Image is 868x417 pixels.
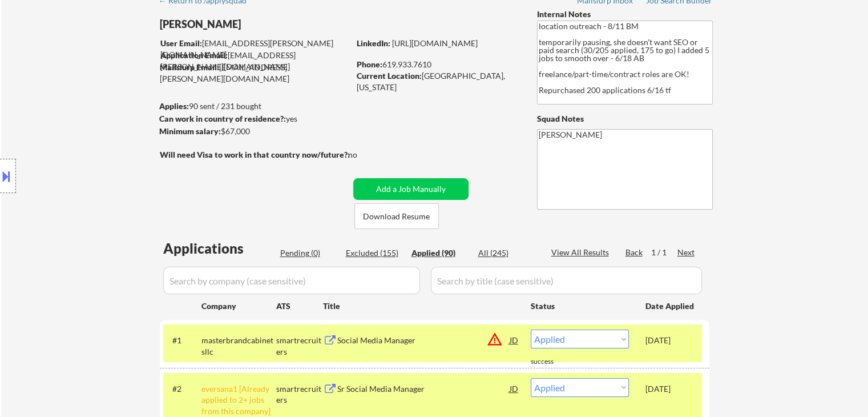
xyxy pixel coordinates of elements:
strong: Application Email: [160,50,228,60]
div: ATS [276,300,323,312]
strong: Can work in country of residence?: [159,114,286,123]
div: no [348,149,381,161]
div: smartrecruiters [276,383,323,406]
div: [GEOGRAPHIC_DATA], [US_STATE] [357,70,518,93]
div: [EMAIL_ADDRESS][PERSON_NAME][DOMAIN_NAME] [160,38,349,60]
div: Excluded (155) [346,247,403,259]
div: [DATE] [645,383,696,395]
div: Internal Notes [537,9,713,20]
div: $67,000 [159,126,349,137]
div: [EMAIL_ADDRESS][PERSON_NAME][DOMAIN_NAME] [160,62,349,84]
div: JD [508,378,520,399]
div: Status [531,295,629,316]
div: [EMAIL_ADDRESS][PERSON_NAME][DOMAIN_NAME] [160,50,349,72]
input: Search by company (case sensitive) [163,267,420,294]
strong: Will need Visa to work in that country now/future?: [160,150,350,159]
strong: Current Location: [357,71,422,81]
div: [PERSON_NAME] [160,17,394,31]
div: eversana1 [Already applied to 2+ jobs from this company] [201,383,276,417]
button: Download Resume [354,203,439,229]
strong: Phone: [357,59,382,69]
div: Social Media Manager [337,335,510,346]
div: 90 sent / 231 bought [159,101,349,112]
div: Applied (90) [411,247,469,259]
div: Date Applied [645,300,696,312]
div: 619.933.7610 [357,59,518,70]
button: Add a Job Manually [353,178,469,200]
div: 1 / 1 [651,247,677,258]
strong: User Email: [160,38,202,48]
button: warning_amber [487,331,503,347]
div: Company [201,300,276,312]
div: Next [677,247,696,258]
strong: LinkedIn: [357,38,390,48]
input: Search by title (case sensitive) [431,267,702,294]
div: smartrecruiters [276,335,323,357]
strong: Mailslurp Email: [160,62,219,72]
div: Pending (0) [280,247,337,259]
div: Squad Notes [537,113,713,125]
div: JD [508,330,520,350]
div: View All Results [551,247,612,258]
div: Sr Social Media Manager [337,383,510,395]
div: Applications [163,242,276,255]
div: #1 [172,335,192,346]
div: success [531,357,576,367]
div: All (245) [478,247,535,259]
div: Back [625,247,644,258]
a: [URL][DOMAIN_NAME] [392,38,478,48]
div: yes [159,113,346,125]
div: #2 [172,383,192,395]
div: Title [323,300,520,312]
div: masterbrandcabinetsllc [201,335,276,357]
div: [DATE] [645,335,696,346]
